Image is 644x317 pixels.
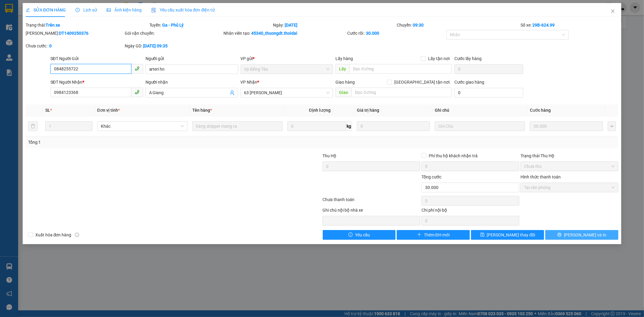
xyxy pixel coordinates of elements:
[143,43,168,48] b: [DATE] 09:35
[413,23,424,27] b: 09:30
[397,230,470,240] button: plusThêm ĐH mới
[610,9,615,14] span: close
[273,22,396,28] div: Ngày:
[347,30,445,37] div: Cước rồi :
[26,8,66,12] span: SỬA ĐƠN HÀNG
[426,55,452,62] span: Lấy tận nơi
[50,79,143,85] div: SĐT Người Nhận
[26,8,30,12] span: edit
[357,108,379,113] span: Giá trị hàng
[454,56,482,61] label: Cước lấy hàng
[28,139,248,146] div: Tổng: 1
[335,56,353,61] span: Lấy hàng
[471,230,544,240] button: save[PERSON_NAME] thay đổi
[355,232,370,238] span: Yêu cầu
[424,232,450,238] span: Thêm ĐH mới
[125,30,223,37] div: Gói vận chuyển:
[524,162,615,171] span: Chưa thu
[146,55,238,62] div: Người gửi
[421,207,519,216] div: Chi phí nội bộ
[335,88,351,97] span: Giao
[335,80,355,85] span: Giao hàng
[348,232,353,237] span: exclamation-circle
[335,64,349,74] span: Lấy
[3,21,7,52] img: logo
[101,122,184,131] span: Khác
[545,230,618,240] button: printer[PERSON_NAME] và In
[146,79,238,85] div: Người nhận
[244,88,330,97] span: 63 Trần Quang Tặng
[97,108,120,113] span: Đơn vị tính
[107,8,111,12] span: picture
[421,175,441,179] span: Tổng cước
[149,22,273,28] div: Tuyến:
[487,232,535,238] span: [PERSON_NAME] thay đổi
[75,8,97,12] span: Lịch sử
[454,88,523,98] input: Cước giao hàng
[520,22,619,28] div: Số xe:
[351,88,452,97] input: Dọc đường
[46,23,60,27] b: Trên xe
[521,175,561,179] label: Hình thức thanh toán
[435,121,525,131] input: Ghi Chú
[107,8,142,12] span: Ảnh kiện hàng
[530,108,551,113] span: Cước hàng
[230,90,235,95] span: user-add
[49,43,52,48] b: 0
[480,232,485,237] span: save
[28,121,38,131] button: delete
[151,8,215,12] span: Yêu cầu xuất hóa đơn điện tử
[9,26,61,47] span: Chuyển phát nhanh: [GEOGRAPHIC_DATA] - [GEOGRAPHIC_DATA]
[285,23,298,27] b: [DATE]
[192,108,212,113] span: Tên hàng
[432,104,527,116] th: Ghi chú
[50,55,143,62] div: SĐT Người Gửi
[125,43,223,49] div: Ngày GD:
[564,232,606,238] span: [PERSON_NAME] và In
[26,43,123,49] div: Chưa cước :
[75,233,79,237] span: info-circle
[135,90,139,94] span: phone
[417,232,421,237] span: plus
[530,121,603,131] input: 0
[25,22,149,28] div: Trạng thái:
[366,31,379,36] b: 30.000
[557,232,562,237] span: printer
[323,230,396,240] button: exclamation-circleYêu cầu
[63,40,99,47] span: LH1409250378
[45,108,50,113] span: SL
[241,55,333,62] div: VP gửi
[224,30,346,37] div: Nhân viên tạo:
[162,23,184,27] b: Ga - Phủ Lý
[75,8,80,12] span: clock-circle
[322,153,336,158] span: Thu Hộ
[59,31,88,36] b: DT1409250376
[521,152,618,159] div: Trạng thái Thu Hộ
[524,183,615,192] span: Tại văn phòng
[454,64,523,74] input: Cước lấy hàng
[192,121,283,131] input: VD: Bàn, Ghế
[135,66,139,71] span: phone
[26,30,123,37] div: [PERSON_NAME]:
[396,22,520,28] div: Chuyến:
[322,196,421,207] div: Chưa thanh toán
[33,232,74,238] span: Xuất hóa đơn hàng
[244,65,330,74] span: Vp Đồng Tàu
[151,8,156,13] img: icon
[426,152,480,159] span: Phí thu hộ khách nhận trả
[11,5,59,24] strong: CÔNG TY TNHH DỊCH VỤ DU LỊCH THỜI ĐẠI
[252,31,298,36] b: 45340_thuongdt.thoidai
[346,121,352,131] span: kg
[357,121,430,131] input: 0
[608,121,616,131] button: plus
[604,3,621,20] button: Close
[241,80,258,85] span: VP Nhận
[532,23,555,27] b: 29B-624.99
[454,80,484,85] label: Cước giao hàng
[309,108,331,113] span: Định lượng
[349,64,452,74] input: Dọc đường
[392,79,452,85] span: [GEOGRAPHIC_DATA] tận nơi
[322,207,420,216] div: Ghi chú nội bộ nhà xe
